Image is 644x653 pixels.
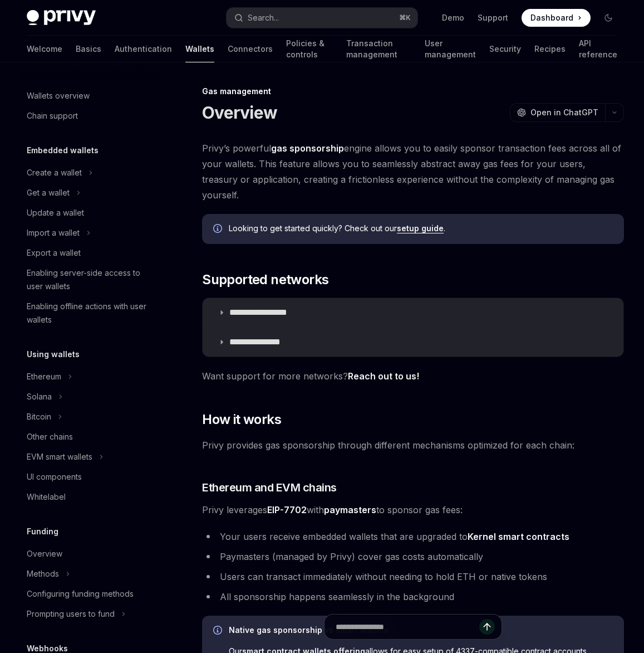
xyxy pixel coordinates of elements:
[229,223,613,234] span: Looking to get started quickly? Check out our .
[27,10,96,26] img: dark logo
[27,607,115,621] div: Prompting users to fund
[27,567,59,581] div: Methods
[18,584,160,604] a: Configuring funding methods
[202,480,337,495] span: Ethereum and EVM chains
[27,410,51,423] div: Bitcoin
[18,86,160,106] a: Wallets overview
[27,525,58,538] h5: Funding
[27,370,61,383] div: Ethereum
[27,36,62,62] a: Welcome
[18,544,160,564] a: Overview
[18,243,160,263] a: Export a wallet
[27,266,154,293] div: Enabling server-side access to user wallets
[397,223,444,233] a: setup guide
[27,144,99,157] h5: Embedded wallets
[267,504,307,516] a: EIP-7702
[202,569,624,584] li: Users can transact immediately without needing to hold ETH or native tokens
[18,296,160,330] a: Enabling offline actions with user wallets
[348,371,419,382] a: Reach out to us!
[18,467,160,487] a: UI components
[534,36,566,62] a: Recipes
[579,36,617,62] a: API reference
[202,589,624,605] li: All sponsorship happens seamlessly in the background
[202,271,328,289] span: Supported networks
[248,11,279,25] div: Search...
[18,487,160,507] a: Whitelabel
[27,348,80,361] h5: Using wallets
[324,504,376,515] strong: paymasters
[530,107,598,118] span: Open in ChatGPT
[510,103,605,122] button: Open in ChatGPT
[478,12,508,23] a: Support
[27,430,73,444] div: Other chains
[228,36,273,62] a: Connectors
[202,437,624,453] span: Privy provides gas sponsorship through different mechanisms optimized for each chain:
[27,166,82,179] div: Create a wallet
[489,36,521,62] a: Security
[202,368,624,384] span: Want support for more networks?
[27,109,78,123] div: Chain support
[286,36,333,62] a: Policies & controls
[346,36,411,62] a: Transaction management
[522,9,591,27] a: Dashboard
[202,502,624,518] span: Privy leverages with to sponsor gas fees:
[479,619,495,635] button: Send message
[27,470,82,484] div: UI components
[27,226,80,240] div: Import a wallet
[27,490,66,504] div: Whitelabel
[399,13,411,22] span: ⌘ K
[185,36,214,62] a: Wallets
[468,531,569,543] a: Kernel smart contracts
[18,263,160,296] a: Enabling server-side access to user wallets
[18,427,160,447] a: Other chains
[27,89,90,103] div: Wallets overview
[27,206,84,220] div: Update a wallet
[213,224,224,235] svg: Info
[27,587,134,601] div: Configuring funding methods
[27,450,92,464] div: EVM smart wallets
[202,529,624,544] li: Your users receive embedded wallets that are upgraded to
[271,143,344,154] strong: gas sponsorship
[76,36,101,62] a: Basics
[227,8,417,28] button: Search...⌘K
[530,12,573,23] span: Dashboard
[425,36,476,62] a: User management
[18,203,160,223] a: Update a wallet
[27,246,81,260] div: Export a wallet
[202,140,624,203] span: Privy’s powerful engine allows you to easily sponsor transaction fees across all of your wallets....
[27,390,52,403] div: Solana
[202,86,624,97] div: Gas management
[27,300,154,326] div: Enabling offline actions with user wallets
[599,9,617,27] button: Toggle dark mode
[27,547,62,561] div: Overview
[18,106,160,126] a: Chain support
[202,549,624,564] li: Paymasters (managed by Privy) cover gas costs automatically
[115,36,172,62] a: Authentication
[202,103,277,123] h1: Overview
[442,12,464,23] a: Demo
[202,411,281,428] span: How it works
[27,186,70,199] div: Get a wallet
